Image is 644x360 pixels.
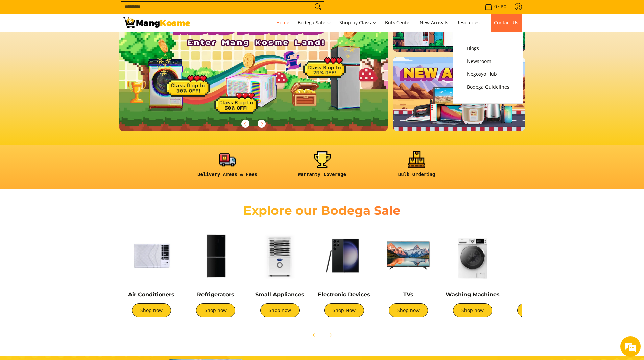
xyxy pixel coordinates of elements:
span: Home [276,19,289,26]
a: Bulk Center [382,14,415,32]
a: New Arrivals [416,14,452,32]
span: Resources [456,19,486,27]
span: Contact Us [494,19,518,26]
a: <h6><strong>Warranty Coverage</strong></h6> [278,151,366,183]
a: Home [273,14,293,32]
a: Shop now [389,303,428,317]
a: Bodega Guidelines [463,80,513,93]
a: Contact Us [491,14,522,32]
h2: Explore our Bodega Sale [224,203,420,218]
img: Small Appliances [251,227,309,284]
span: Bodega Sale [297,19,331,27]
img: TVs [380,227,437,284]
a: <h6><strong>Delivery Areas & Fees</strong></h6> [184,151,271,183]
a: Shop Now [324,303,364,317]
span: Bodega Guidelines [467,83,509,91]
a: Washing Machines [446,291,500,298]
a: Shop by Class [336,14,380,32]
a: Refrigerators [197,291,234,298]
a: Newsroom [463,55,513,68]
a: Blogs [463,42,513,55]
span: Shop by Class [339,19,377,27]
a: Shop now [260,303,300,317]
img: Washing Machines [444,227,501,284]
img: Mang Kosme: Your Home Appliances Warehouse Sale Partner! [123,17,190,28]
span: 0 [493,4,498,9]
img: Refrigerators [187,227,244,284]
a: Shop now [196,303,235,317]
a: Small Appliances [255,291,304,298]
a: Shop now [453,303,492,317]
span: Blogs [467,44,509,53]
a: Electronic Devices [318,291,370,298]
span: Negosyo Hub [467,70,509,78]
nav: Main Menu [197,14,522,32]
button: Next [323,328,338,342]
span: ₱0 [500,4,507,9]
span: Newsroom [467,57,509,66]
span: • [483,3,508,10]
span: New Arrivals [420,19,448,26]
a: Shop now [132,303,171,317]
a: Air Conditioners [128,291,174,298]
img: Air Conditioners [123,227,180,284]
button: Previous [307,328,321,342]
a: Resources [453,14,489,32]
span: Bulk Center [385,19,411,26]
a: Bodega Sale [294,14,335,32]
a: Shop now [517,303,556,317]
button: Next [254,116,269,131]
a: Negosyo Hub [463,68,513,80]
a: <h6><strong>Bulk Ordering</strong></h6> [373,151,461,183]
a: TVs [403,291,413,298]
button: Previous [238,116,253,131]
img: Cookers [508,227,566,284]
img: Electronic Devices [315,227,373,284]
button: Search [313,2,324,12]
